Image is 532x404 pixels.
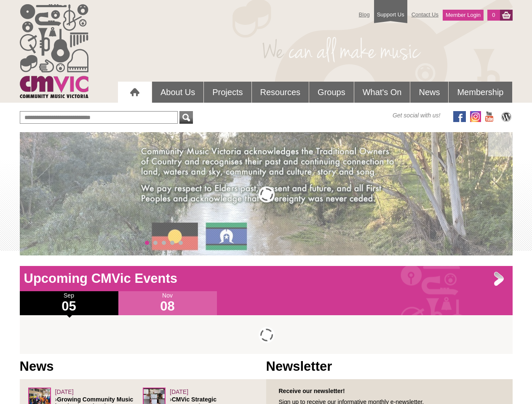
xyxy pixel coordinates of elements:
span: [DATE] [55,388,74,395]
span: Get social with us! [393,111,441,120]
a: Groups [309,82,354,103]
h1: Upcoming CMVic Events [20,270,513,287]
img: icon-instagram.png [470,111,481,122]
div: Sep [20,291,118,315]
div: Nov [118,291,217,315]
strong: Receive our newsletter! [279,388,345,394]
a: Blog [355,7,374,22]
a: What's On [354,82,410,103]
span: [DATE] [170,388,188,395]
a: About Us [152,82,203,103]
a: Contact Us [407,7,443,22]
h1: 08 [118,300,217,313]
a: Projects [204,82,251,103]
a: News [410,82,448,103]
a: 0 [487,10,500,21]
h1: News [20,358,266,375]
a: Resources [252,82,309,103]
a: Member Login [443,10,484,21]
img: CMVic Blog [500,111,513,122]
h1: 05 [20,300,118,313]
a: Membership [449,82,512,103]
h1: Newsletter [266,358,513,375]
img: cmvic_logo.png [20,4,88,98]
